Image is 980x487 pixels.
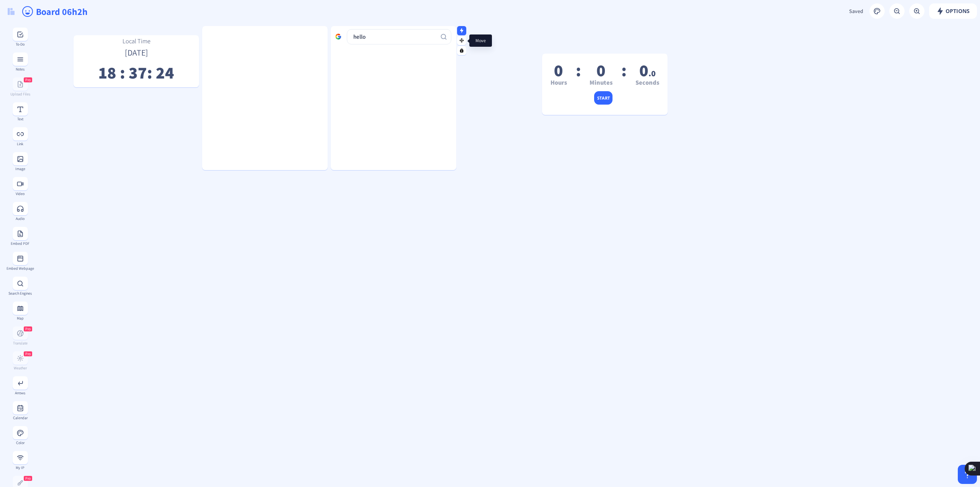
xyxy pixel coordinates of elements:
span: Pro [25,326,31,331]
span: 0 [596,59,606,81]
span: : [621,66,627,87]
div: Audio [6,216,34,221]
div: Map [6,316,34,320]
div: Search Engines [6,291,34,295]
span: Local Time [122,37,150,45]
div: Text [6,117,34,121]
div: Notes [6,67,34,71]
button: Search Google [436,29,451,44]
span: Pro [25,77,31,82]
nb-icon: Search Google [440,33,448,41]
span: Pro [25,351,31,356]
button: Options [929,3,977,19]
img: google.svg [335,34,341,39]
img: logo.svg [8,8,15,15]
div: Video [6,192,34,196]
div: Embed PDF [6,241,34,246]
span: Pro [25,476,31,481]
span: Options [936,8,970,14]
span: 0 [639,59,656,81]
div: My IP [6,466,34,470]
p: 18 : 37 [73,69,199,81]
button: start [594,91,613,105]
span: Saved [849,8,863,15]
div: Calendar [6,416,34,420]
div: Arrows [6,391,34,395]
span: : 24 [147,61,174,84]
span: 0 [554,59,563,81]
div: Embed Webpage [6,266,34,271]
div: To-Do [6,42,34,46]
span: : [576,66,581,87]
div: Image [6,167,34,171]
p: [DATE] [73,49,199,53]
ion-icon: happy outline [21,5,34,18]
div: Color [6,441,34,445]
input: Google [347,29,451,44]
div: Link [6,142,34,146]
